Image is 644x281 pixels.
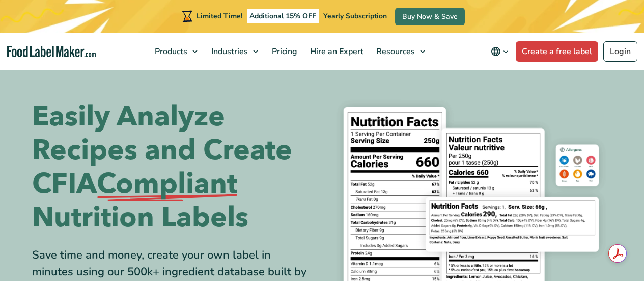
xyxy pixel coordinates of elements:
span: Additional 15% OFF [247,9,319,23]
a: Hire an Expert [304,33,368,70]
a: Resources [370,33,430,70]
span: Products [152,46,188,57]
span: Limited Time! [197,11,242,21]
a: Industries [205,33,263,70]
a: Buy Now & Save [395,8,465,25]
a: Create a free label [516,41,598,62]
span: Hire an Expert [307,46,365,57]
span: Yearly Subscription [323,11,387,21]
span: Resources [373,46,416,57]
span: Pricing [269,46,298,57]
span: Compliant [97,167,237,201]
h1: Easily Analyze Recipes and Create CFIA Nutrition Labels [32,100,315,235]
a: Pricing [266,33,301,70]
button: Change language [484,41,516,62]
a: Food Label Maker homepage [7,46,96,58]
a: Login [603,41,637,62]
a: Products [149,33,203,70]
span: Industries [208,46,249,57]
